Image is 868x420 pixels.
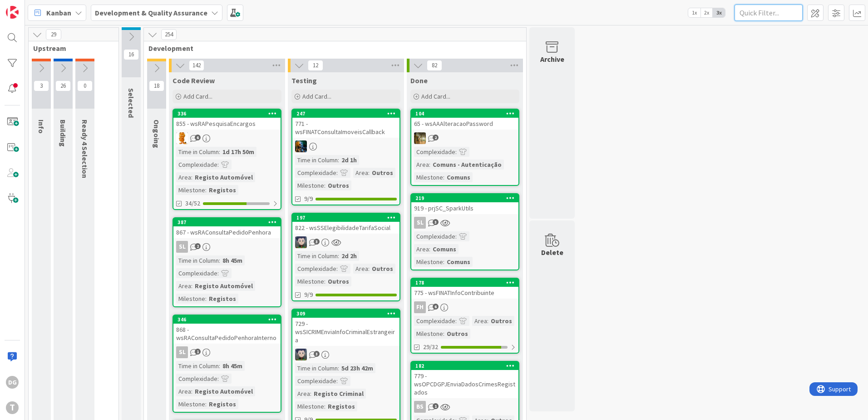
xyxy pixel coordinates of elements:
span: : [219,255,220,265]
span: : [205,185,207,195]
div: Time in Column [176,361,219,371]
div: Comuns [444,257,473,267]
div: 247 [296,110,399,117]
span: Kanban [46,7,71,18]
div: Complexidade [295,264,336,274]
div: Time in Column [176,147,219,157]
span: 2 [195,243,201,249]
div: 336 [178,110,281,117]
span: : [336,264,338,274]
div: Milestone [176,399,205,409]
div: 8h 45m [220,255,245,265]
span: 82 [427,60,442,71]
div: 104 [411,110,518,118]
span: : [443,329,444,339]
div: Milestone [414,172,443,182]
div: 2d 1h [339,155,359,165]
div: 197 [296,215,399,221]
div: Complexidade [176,160,217,170]
div: Time in Column [295,251,338,261]
div: 197822 - wsSSElegibilidadeTarifaSocial [292,214,399,234]
span: Done [410,76,428,85]
div: 346 [173,315,281,324]
span: 3x [713,8,725,17]
div: 336855 - wsRAPesquisaEncargos [173,110,281,130]
a: 219919 - prjSC_SparkUtilsSLComplexidade:Area:ComunsMilestone:Comuns [410,193,519,270]
div: 182 [415,363,518,369]
div: Area [414,244,429,254]
div: 387867 - wsRAConsultaPedidoPenhora [173,218,281,238]
div: LS [292,349,399,360]
span: 2x [700,8,713,17]
span: : [336,376,338,386]
div: 247771 - wsFINATConsultaImoveisCallback [292,110,399,138]
span: 3 [314,351,320,357]
span: 1x [688,8,700,17]
div: 309 [296,310,399,317]
span: Development [148,44,515,53]
div: 729 - wsSICRIMEnviaInfoCriminalEstrangeira [292,318,399,346]
div: FH [414,301,426,313]
div: Registos [325,401,357,411]
span: : [205,294,207,304]
span: : [219,147,220,157]
span: Info [37,120,46,134]
span: : [191,386,192,396]
div: FH [411,301,518,313]
div: Outros [370,264,395,274]
span: : [443,172,444,182]
span: : [455,231,457,241]
a: 197822 - wsSSElegibilidadeTarifaSocialLSTime in Column:2d 2hComplexidade:Area:OutrosMilestone:Out... [291,213,400,301]
div: 822 - wsSSElegibilidadeTarifaSocial [292,222,399,234]
span: Testing [291,76,317,85]
div: SL [173,241,281,253]
div: Time in Column [295,155,338,165]
img: LS [295,349,307,360]
div: Outros [370,168,395,178]
span: 26 [55,80,71,91]
span: : [368,264,370,274]
div: Complexidade [414,231,455,241]
div: Area [295,389,310,399]
div: 178 [415,280,518,286]
span: 18 [149,80,164,91]
input: Quick Filter... [735,5,803,21]
span: 1 [433,403,439,409]
div: Comuns - Autenticação [430,160,504,170]
div: 387 [173,218,281,226]
div: 387 [178,219,281,225]
div: Outros [325,180,351,190]
div: 197 [292,214,399,222]
div: SL [176,346,188,358]
span: : [205,399,207,409]
div: Area [353,264,368,274]
span: Support [19,1,41,12]
div: 182 [411,362,518,370]
div: 919 - prjSC_SparkUtils [411,202,518,214]
div: Area [176,386,191,396]
div: Complexidade [176,268,217,278]
div: Registos [207,294,238,304]
span: : [455,316,457,326]
span: : [217,268,219,278]
div: 336 [173,110,281,118]
div: Delete [541,247,563,258]
div: Outros [325,276,351,286]
div: Complexidade [295,376,336,386]
div: Complexidade [176,374,217,384]
div: SL [173,346,281,358]
span: 254 [161,29,177,40]
span: 1 [195,349,201,355]
span: Ongoing [152,120,161,148]
div: 5d 23h 42m [339,363,375,373]
div: Outros [444,329,470,339]
div: 65 - wsAAAlteracaoPassword [411,118,518,130]
span: : [338,155,339,165]
div: Time in Column [295,363,338,373]
div: 182779 - wsOPCDGPJEnviaDadosCrimesRegistados [411,362,518,398]
a: 387867 - wsRAConsultaPedidoPenhoraSLTime in Column:8h 45mComplexidade:Area:Registo AutomóvelMiles... [173,217,281,307]
div: Registo Criminal [311,389,366,399]
span: : [338,251,339,261]
div: 309 [292,310,399,318]
span: Building [59,120,68,147]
